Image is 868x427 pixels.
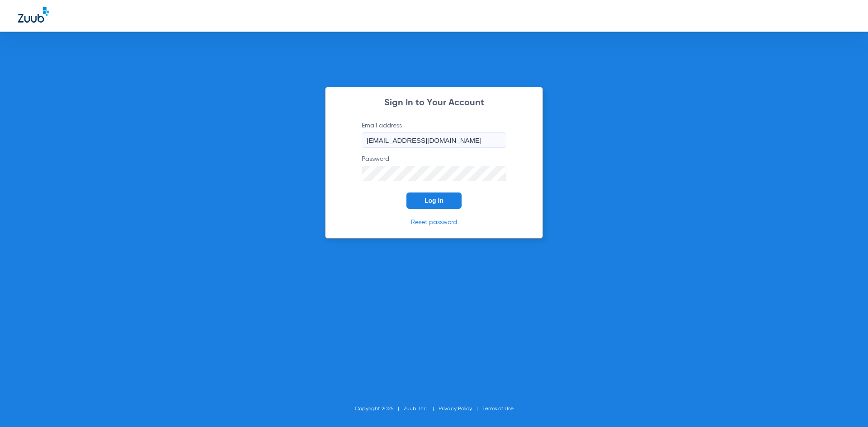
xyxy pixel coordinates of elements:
[348,99,520,108] h2: Sign In to Your Account
[18,7,49,23] img: Zuub Logo
[362,155,506,181] label: Password
[425,197,443,204] span: Log In
[355,404,404,413] li: Copyright 2025
[439,406,472,412] a: Privacy Policy
[362,121,506,148] label: Email address
[406,192,462,209] button: Log In
[411,219,457,225] a: Reset password
[482,406,514,412] a: Terms of Use
[362,166,506,181] input: Password
[362,132,506,148] input: Email address
[823,384,868,427] iframe: Chat Widget
[404,404,439,413] li: Zuub, Inc.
